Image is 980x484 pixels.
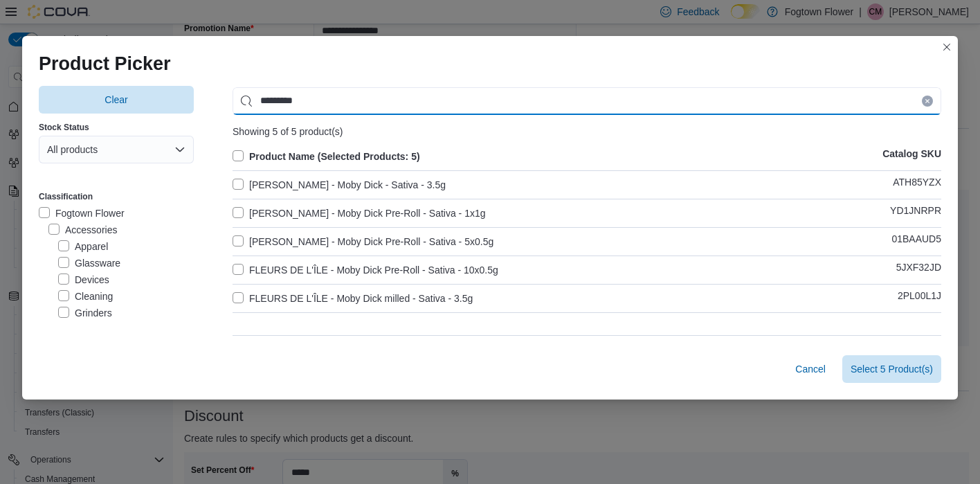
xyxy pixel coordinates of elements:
[233,233,493,250] label: [PERSON_NAME] - Moby Dick Pre-Roll - Sativa - 5x0.5g
[48,222,117,238] label: Accessories
[39,122,89,133] label: Stock Status
[39,205,125,222] label: Fogtown Flower
[58,255,120,271] label: Glassware
[790,355,831,383] button: Cancel
[890,205,941,222] p: YD1JNRPR
[58,305,112,321] label: Grinders
[39,86,194,114] button: Clear
[58,321,194,355] label: E Nails and E Rigs/Dab Pen
[233,205,486,222] label: [PERSON_NAME] - Moby Dick Pre-Roll - Sativa - 1x1g
[938,39,955,55] button: Closes this modal window
[882,148,941,165] p: Catalog SKU
[233,262,498,278] label: FLEURS DE L'ÎLE - Moby Dick Pre-Roll - Sativa - 10x0.5g
[842,355,941,383] button: Select 5 Product(s)
[891,233,941,250] p: 01BAAUD5
[39,53,171,75] h1: Product Picker
[795,362,826,376] span: Cancel
[851,362,933,376] span: Select 5 Product(s)
[58,288,113,305] label: Cleaning
[233,177,446,193] label: [PERSON_NAME] - Moby Dick - Sativa - 3.5g
[896,262,941,278] p: 5JXF32JD
[39,191,93,202] label: Classification
[58,271,109,288] label: Devices
[898,290,941,307] p: 2PL00L1J
[105,93,127,107] span: Clear
[233,126,941,137] div: Showing 5 of 5 product(s)
[233,148,420,165] label: Product Name (Selected Products: 5)
[233,87,941,115] input: Use aria labels when no actual label is in use
[893,177,941,193] p: ATH85YZX
[39,136,194,163] button: All products
[233,290,473,307] label: FLEURS DE L'ÎLE - Moby Dick milled - Sativa - 3.5g
[58,238,108,255] label: Apparel
[922,96,933,107] button: Clear input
